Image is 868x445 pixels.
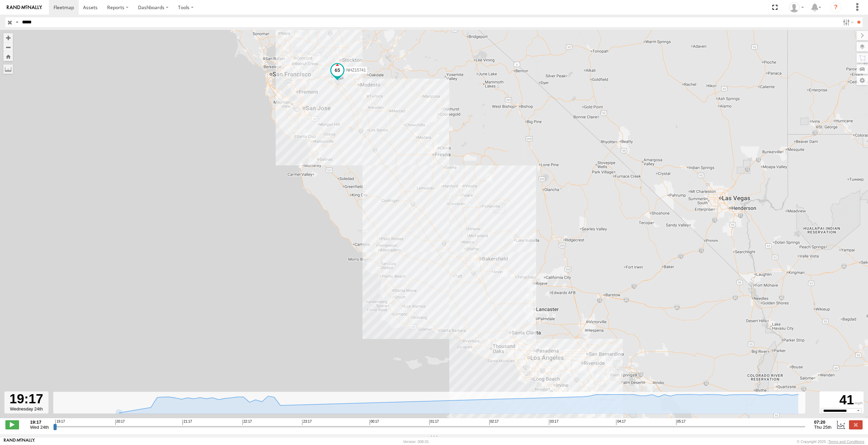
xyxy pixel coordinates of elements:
[30,425,49,430] span: Wed 24th Sep 2025
[821,392,863,408] div: 41
[489,420,499,425] span: 02:17
[830,2,841,13] i: ?
[302,420,312,425] span: 23:17
[55,420,65,425] span: 19:17
[856,76,868,85] label: Map Settings
[676,420,686,425] span: 05:17
[3,52,13,61] button: Zoom Home
[849,420,863,429] label: Close
[3,33,13,42] button: Zoom in
[840,17,855,27] label: Search Filter Options
[616,420,626,425] span: 04:17
[814,420,831,425] strong: 07:20
[814,425,831,430] span: Thu 25th Sep 2025
[5,420,19,429] label: Play/Stop
[346,68,366,73] span: NHZ15741
[797,440,864,444] div: © Copyright 2025 -
[3,64,13,74] label: Measure
[182,420,192,425] span: 21:17
[7,5,42,10] img: rand-logo.svg
[549,420,558,425] span: 03:17
[3,42,13,52] button: Zoom out
[787,2,806,13] div: Zulema McIntosch
[370,420,379,425] span: 00:17
[4,438,35,445] a: Visit our Website
[30,420,49,425] strong: 19:17
[14,17,20,27] label: Search Query
[403,440,429,444] div: Version: 308.01
[242,420,252,425] span: 22:17
[828,440,864,444] a: Terms and Conditions
[115,420,125,425] span: 20:17
[429,420,439,425] span: 01:17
